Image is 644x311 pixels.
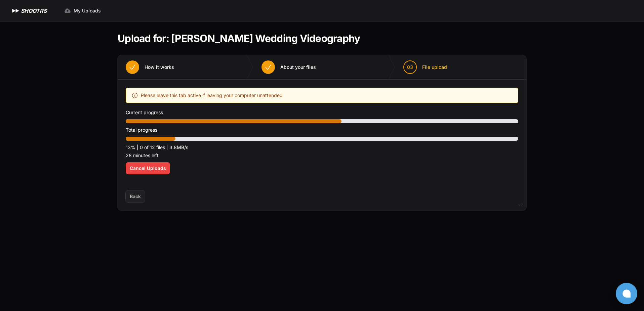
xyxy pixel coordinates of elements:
span: How it works [145,64,174,71]
button: About your files [253,55,324,79]
span: Cancel Uploads [130,165,166,172]
button: Open chat window [616,283,637,304]
span: My Uploads [74,7,101,14]
button: Cancel Uploads [126,162,170,174]
a: My Uploads [60,5,105,17]
span: About your files [280,64,316,71]
a: SHOOTRS SHOOTRS [11,7,47,15]
div: v2 [518,201,523,209]
p: 28 minutes left [126,151,518,160]
button: 03 File upload [395,55,455,79]
img: SHOOTRS [11,7,21,15]
h1: Upload for: [PERSON_NAME] Wedding Videography [118,32,360,44]
h1: SHOOTRS [21,7,47,15]
span: Please leave this tab active if leaving your computer unattended [141,91,283,99]
p: Total progress [126,126,518,134]
button: How it works [118,55,182,79]
span: 03 [407,64,413,71]
span: File upload [422,64,447,71]
p: Current progress [126,108,518,117]
p: 13% | 0 of 12 files | 3.8MB/s [126,143,518,151]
